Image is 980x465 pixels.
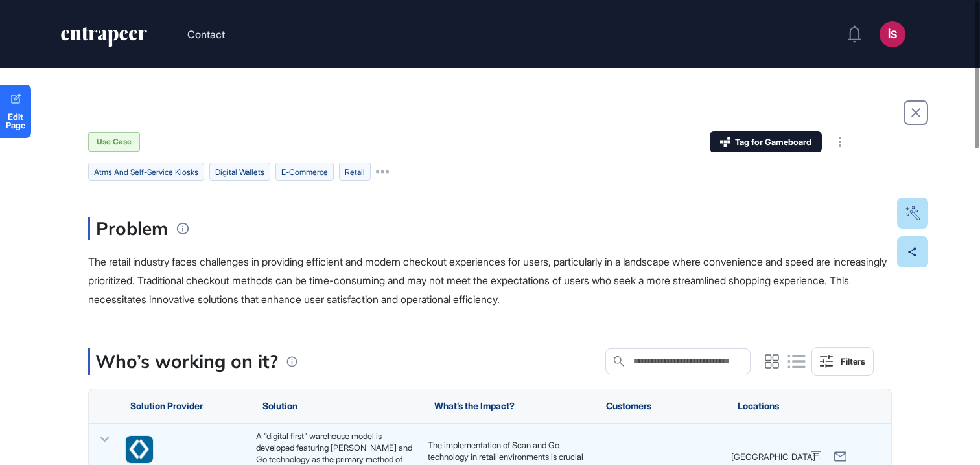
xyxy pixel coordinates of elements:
[738,401,779,411] span: Locations
[731,451,815,462] span: [GEOGRAPHIC_DATA]
[841,356,865,367] div: Filters
[209,163,270,181] li: digital wallets
[88,255,887,306] span: The retail industry faces challenges in providing efficient and modern checkout experiences for u...
[187,26,225,43] button: Contact
[130,401,203,411] span: Solution Provider
[735,138,811,146] span: Tag for Gameboard
[880,21,905,47] button: İS
[262,401,297,411] span: Solution
[95,348,278,375] p: Who’s working on it?
[275,163,334,181] li: e-commerce
[88,132,140,152] div: Use Case
[125,436,154,464] a: image
[339,163,371,181] li: retail
[256,430,415,465] div: A "digital first" warehouse model is developed featuring [PERSON_NAME] and Go technology as the p...
[434,401,515,411] span: What’s the Impact?
[88,163,204,181] li: atms and self-service kiosks
[811,347,874,376] button: Filters
[126,437,153,464] img: image
[88,217,168,240] h3: Problem
[606,401,651,411] span: Customers
[60,27,148,52] a: entrapeer-logo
